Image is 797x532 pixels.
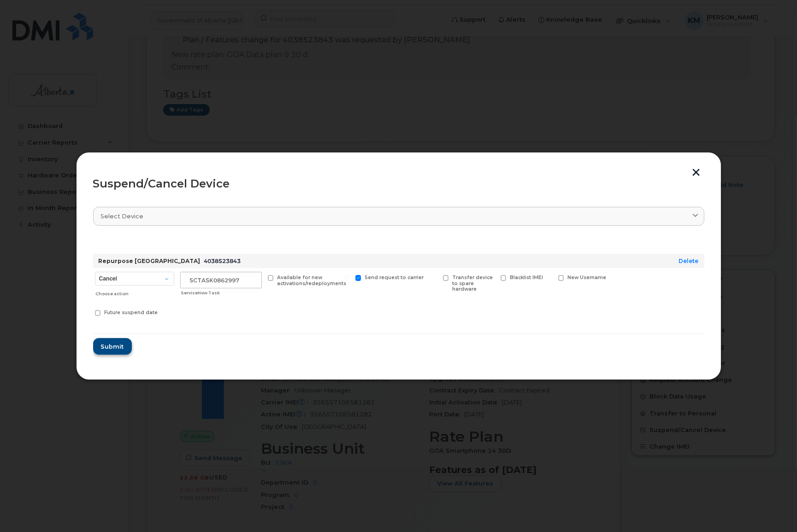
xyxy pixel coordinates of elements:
[432,275,437,280] input: Transfer device to spare hardware
[452,275,493,292] span: Transfer device to spare hardware
[93,207,704,226] a: Select device
[181,289,261,297] div: ServiceNow Task
[204,257,241,264] span: 4038523843
[180,272,262,288] input: ServiceNow Task
[490,275,494,280] input: Blacklist IMEI
[277,275,346,286] span: Available for new activations/redeployments
[365,275,424,281] span: Send request to carrier
[95,286,174,298] div: Choose action
[257,275,261,280] input: Available for new activations/redeployments
[344,275,349,280] input: Send request to carrier
[101,212,144,221] span: Select device
[567,275,606,281] span: New Username
[679,257,699,264] a: Delete
[510,275,543,281] span: Blacklist IMEI
[99,257,201,264] strong: Repurpose [GEOGRAPHIC_DATA]
[104,310,158,316] span: Future suspend date
[547,275,552,280] input: New Username
[93,178,704,189] div: Suspend/Cancel Device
